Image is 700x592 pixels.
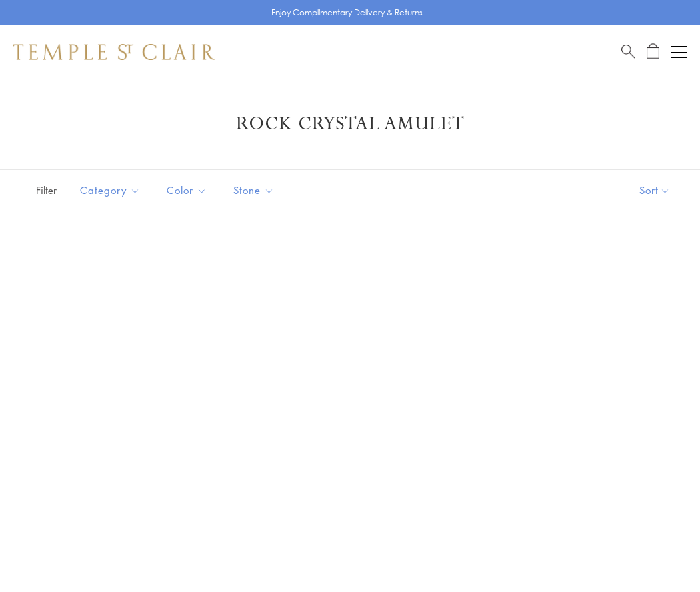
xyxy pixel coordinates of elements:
[647,43,659,60] a: Open Shopping Bag
[13,44,215,60] img: Temple St. Clair
[621,43,635,60] a: Search
[70,175,150,205] button: Category
[73,182,150,199] span: Category
[227,182,284,199] span: Stone
[609,170,700,211] button: Show sort by
[157,175,217,205] button: Color
[671,44,687,60] button: Open navigation
[33,112,667,136] h1: Rock Crystal Amulet
[271,6,423,19] p: Enjoy Complimentary Delivery & Returns
[223,175,284,205] button: Stone
[160,182,217,199] span: Color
